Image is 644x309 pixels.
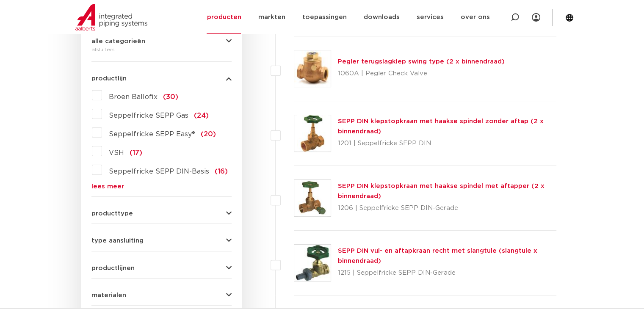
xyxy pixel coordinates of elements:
a: SEPP DIN vul- en aftapkraan recht met slangtule (slangtule x binnendraad) [338,248,537,264]
span: alle categorieën [91,38,145,44]
span: productlijn [91,75,127,82]
span: (24) [194,112,209,119]
p: 1201 | Seppelfricke SEPP DIN [338,137,557,150]
span: Broen Ballofix [109,94,158,100]
button: productlijn [91,75,232,82]
a: SEPP DIN klepstopkraan met haakse spindel met aftapper (2 x binnendraad) [338,183,544,199]
span: Seppelfricke SEPP DIN-Basis [109,168,209,175]
span: VSH [109,149,124,156]
span: productlijnen [91,265,135,271]
button: producttype [91,210,232,217]
span: Seppelfricke SEPP Easy® [109,131,195,138]
img: Thumbnail for SEPP DIN vul- en aftapkraan recht met slangtule (slangtule x binnendraad) [294,245,331,281]
span: (16) [215,168,228,175]
span: (30) [163,94,178,100]
img: Thumbnail for Pegler terugslagklep swing type (2 x binnendraad) [294,50,331,87]
button: productlijnen [91,265,232,271]
span: materialen [91,292,126,298]
span: (17) [130,149,142,156]
button: alle categorieën [91,38,232,44]
p: 1060A | Pegler Check Valve [338,67,505,80]
button: type aansluiting [91,237,232,244]
a: lees meer [91,183,232,190]
a: SEPP DIN klepstopkraan met haakse spindel zonder aftap (2 x binnendraad) [338,118,544,135]
p: 1206 | Seppelfricke SEPP DIN-Gerade [338,201,557,215]
img: Thumbnail for SEPP DIN klepstopkraan met haakse spindel met aftapper (2 x binnendraad) [294,180,331,216]
span: (20) [201,131,216,138]
span: producttype [91,210,133,217]
p: 1215 | Seppelfricke SEPP DIN-Gerade [338,266,557,280]
a: Pegler terugslagklep swing type (2 x binnendraad) [338,58,505,65]
div: afsluiters [91,44,232,55]
button: materialen [91,292,232,298]
span: type aansluiting [91,237,144,244]
span: Seppelfricke SEPP Gas [109,112,188,119]
img: Thumbnail for SEPP DIN klepstopkraan met haakse spindel zonder aftap (2 x binnendraad) [294,115,331,152]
